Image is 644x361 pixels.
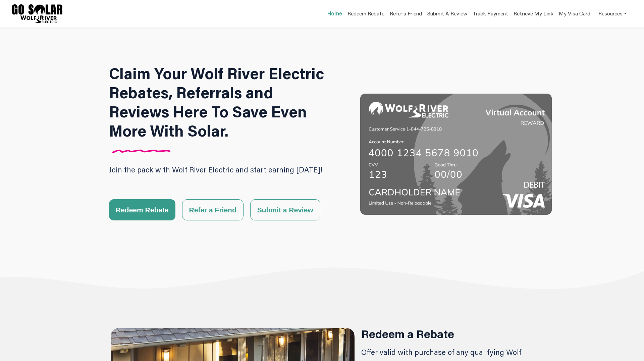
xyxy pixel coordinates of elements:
button: Redeem Rebate [109,199,175,220]
a: Resources [598,7,627,20]
a: Refer a Friend [390,10,422,19]
img: Wolf River Electric Hero [360,64,552,245]
a: Submit A Review [427,10,467,19]
a: Track Payment [473,10,508,19]
h1: Claim Your Wolf River Electric Rebates, Referrals and Reviews Here To Save Even More With Solar. [109,64,337,140]
a: My Visa Card [559,7,590,20]
h2: Redeem a Rebate [361,328,454,340]
a: Home [327,10,342,19]
button: Submit a Review [250,199,320,220]
img: Divider [109,149,173,153]
img: Program logo [12,4,62,23]
a: Redeem Rebate [347,10,384,19]
button: Refer a Friend [182,199,244,220]
p: Join the pack with Wolf River Electric and start earning [DATE]! [109,162,337,177]
a: Retrieve My Link [514,10,553,19]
